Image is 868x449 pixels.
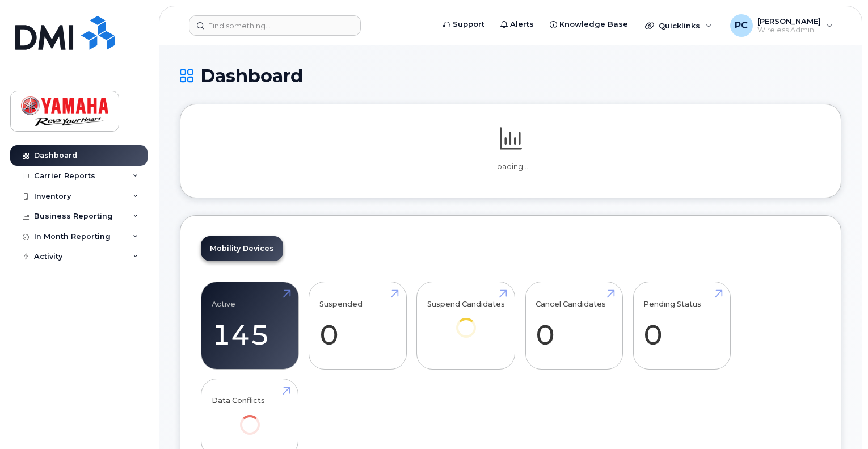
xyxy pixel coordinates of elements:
[536,288,612,363] a: Cancel Candidates 0
[643,288,720,363] a: Pending Status 0
[319,288,396,363] a: Suspended 0
[427,288,505,354] a: Suspend Candidates
[212,288,288,363] a: Active 145
[201,236,283,261] a: Mobility Devices
[201,162,820,172] p: Loading...
[180,66,841,86] h1: Dashboard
